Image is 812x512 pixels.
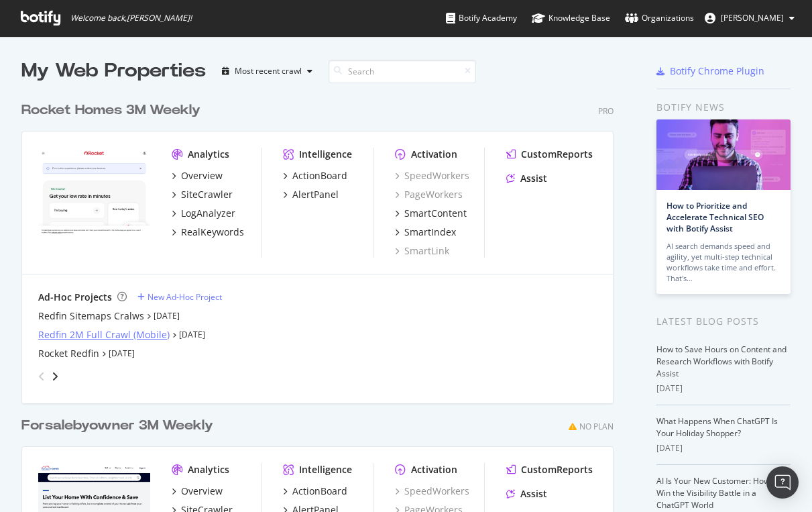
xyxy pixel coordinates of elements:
[395,188,463,201] a: PageWorkers
[411,463,457,476] div: Activation
[181,169,223,183] div: Overview
[172,188,233,201] a: SiteCrawler
[21,101,200,120] div: Rocket Homes 3M Weekly
[292,484,347,498] div: ActionBoard
[299,463,352,476] div: Intelligence
[21,416,213,436] div: Forsalebyowner 3M Weekly
[656,100,791,115] div: Botify news
[292,169,347,183] div: ActionBoard
[521,148,593,161] div: CustomReports
[395,225,456,239] a: SmartIndex
[172,484,223,498] a: Overview
[656,344,787,379] a: How to Save Hours on Content and Research Workflows with Botify Assist
[656,475,779,511] a: AI Is Your New Customer: How to Win the Visibility Battle in a ChatGPT World
[33,366,50,387] div: angle-left
[50,370,60,383] div: angle-right
[235,67,302,75] div: Most recent crawl
[395,169,469,183] a: SpeedWorkers
[395,244,449,258] a: SmartLink
[172,225,244,239] a: RealKeywords
[292,188,339,201] div: AlertPanel
[38,291,112,304] div: Ad-Hoc Projects
[283,169,347,183] a: ActionBoard
[21,416,219,436] a: Forsalebyowner 3M Weekly
[395,207,467,220] a: SmartContent
[395,484,469,498] a: SpeedWorkers
[38,309,144,323] a: Redfin Sitemaps Cralws
[656,382,791,395] div: [DATE]
[172,169,223,183] a: Overview
[656,119,791,190] img: How to Prioritize and Accelerate Technical SEO with Botify Assist
[283,188,339,201] a: AlertPanel
[521,463,593,476] div: CustomReports
[404,225,456,239] div: SmartIndex
[21,101,206,120] a: Rocket Homes 3M Weekly
[404,207,467,220] div: SmartContent
[411,148,457,161] div: Activation
[532,11,610,25] div: Knowledge Base
[109,348,135,359] a: [DATE]
[38,347,99,360] a: Rocket Redfin
[181,188,233,201] div: SiteCrawler
[666,200,764,234] a: How to Prioritize and Accelerate Technical SEO with Botify Assist
[506,487,547,501] a: Assist
[181,484,223,498] div: Overview
[172,207,235,220] a: LogAnalyzer
[148,291,222,303] div: New Ad-Hoc Project
[70,13,192,23] span: Welcome back, [PERSON_NAME] !
[181,225,244,239] div: RealKeywords
[520,172,547,185] div: Assist
[21,58,206,85] div: My Web Properties
[670,64,764,78] div: Botify Chrome Plugin
[766,466,799,499] div: Open Intercom Messenger
[694,7,805,29] button: [PERSON_NAME]
[721,12,784,23] span: Norma Moras
[38,328,170,342] a: Redfin 2M Full Crawl (Mobile)
[598,105,614,117] div: Pro
[188,148,229,161] div: Analytics
[154,310,180,321] a: [DATE]
[506,148,593,161] a: CustomReports
[283,484,347,498] a: ActionBoard
[656,442,791,454] div: [DATE]
[217,60,318,82] button: Most recent crawl
[506,463,593,476] a: CustomReports
[506,172,547,185] a: Assist
[181,207,235,220] div: LogAnalyzer
[579,421,614,432] div: No Plan
[446,11,517,25] div: Botify Academy
[666,241,780,284] div: AI search demands speed and agility, yet multi-step technical workflows take time and effort. Tha...
[38,148,150,237] img: www.rocket.com
[656,314,791,329] div: Latest Blog Posts
[299,148,352,161] div: Intelligence
[625,11,694,25] div: Organizations
[329,60,476,83] input: Search
[520,487,547,501] div: Assist
[137,291,222,303] a: New Ad-Hoc Project
[188,463,229,476] div: Analytics
[656,415,778,439] a: What Happens When ChatGPT Is Your Holiday Shopper?
[179,329,205,340] a: [DATE]
[656,64,764,78] a: Botify Chrome Plugin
